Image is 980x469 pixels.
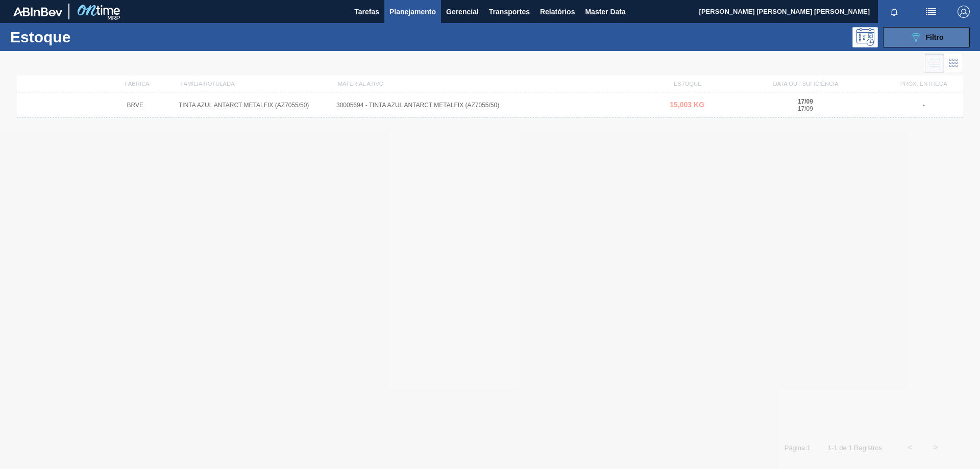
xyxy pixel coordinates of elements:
div: Pogramando: nenhum usuário selecionado [852,27,878,47]
img: TNhmsLtSVTkK8tSr43FrP2fwEKptu5GPRR3wAAAABJRU5ErkJggg== [13,7,62,16]
span: Transportes [489,6,530,18]
span: Master Data [585,6,625,18]
h1: Estoque [10,31,163,43]
img: userActions [925,6,937,18]
span: Filtro [926,33,944,41]
span: Tarefas [354,6,379,18]
img: Logout [958,6,970,18]
button: Filtro [883,27,970,47]
span: Relatórios [540,6,575,18]
button: Notificações [878,5,911,19]
span: Planejamento [389,6,436,18]
span: Gerencial [446,6,479,18]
